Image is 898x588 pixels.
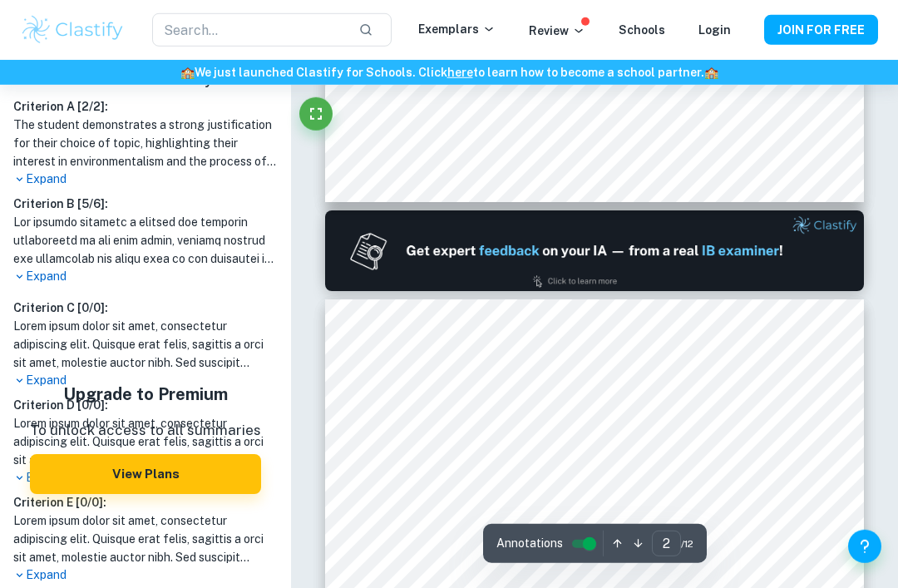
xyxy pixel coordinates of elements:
a: Login [698,23,731,37]
input: Search... [152,13,345,47]
img: Ad [325,210,864,291]
p: Expand [13,170,278,188]
span: 🏫 [180,66,195,79]
h6: Criterion B [ 5 / 6 ]: [13,195,278,213]
button: Help and Feedback [848,530,881,563]
img: Clastify logo [20,13,126,47]
p: Review [529,22,585,40]
p: Expand [13,268,278,285]
h6: We just launched Clastify for Schools. Click to learn how to become a school partner. [3,63,895,82]
h6: Criterion A [ 2 / 2 ]: [13,97,278,116]
span: / 12 [681,536,693,551]
button: View Plans [30,454,261,494]
button: Fullscreen [299,97,333,131]
p: Exemplars [418,20,496,38]
a: here [447,66,473,79]
button: JOIN FOR FREE [764,15,878,45]
h1: Lor ipsumdo sitametc a elitsed doe temporin utlaboreetd ma ali enim admin, veniamq nostrud exe ul... [13,213,278,268]
a: Schools [619,23,665,37]
p: To unlock access to all summaries [30,420,261,442]
h1: The student demonstrates a strong justification for their choice of topic, highlighting their int... [13,116,278,170]
span: 🏫 [704,66,718,79]
span: Annotations [496,535,563,552]
h5: Upgrade to Premium [30,382,261,407]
